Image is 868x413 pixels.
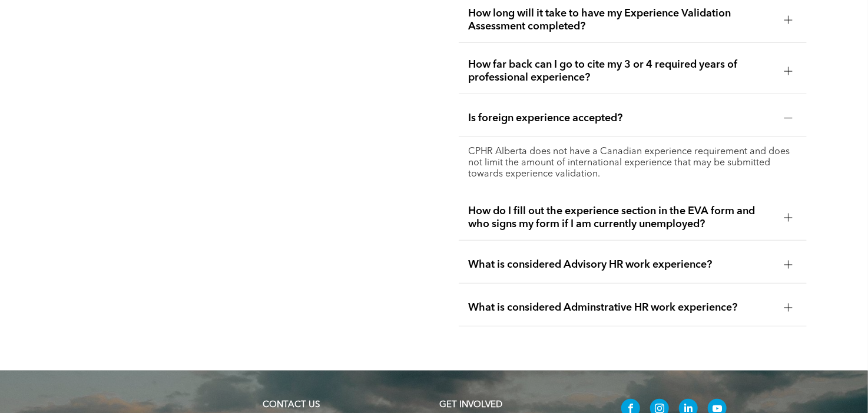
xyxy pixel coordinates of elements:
span: What is considered Advisory HR work experience? [468,258,775,271]
a: CONTACT US [263,401,320,409]
p: CPHR Alberta does not have a Canadian experience requirement and does not limit the amount of int... [468,146,797,180]
span: How do I fill out the experience section in the EVA form and who signs my form if I am currently ... [468,205,775,231]
span: GET INVOLVED [439,401,502,409]
span: What is considered Adminstrative HR work experience? [468,301,775,314]
span: How long will it take to have my Experience Validation Assessment completed? [468,7,775,33]
span: Is foreign experience accepted? [468,112,775,125]
span: How far back can I go to cite my 3 or 4 required years of professional experience? [468,58,775,84]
